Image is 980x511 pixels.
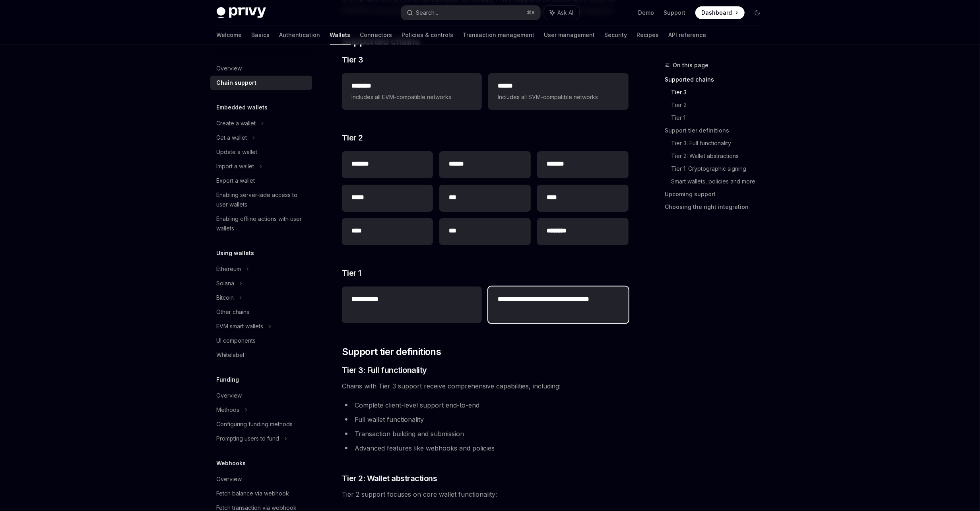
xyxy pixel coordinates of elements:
a: Tier 3 [671,86,770,99]
a: Smart wallets, policies and more [671,175,770,188]
div: Overview [217,64,242,73]
span: Tier 2 support focuses on core wallet functionality: [342,489,629,500]
a: Basics [252,25,270,45]
button: Search...⌘K [401,6,540,20]
a: Export a wallet [210,174,312,188]
a: **** ***Includes all EVM-compatible networks [342,73,482,110]
a: Other chains [210,305,312,319]
a: Overview [210,388,312,403]
span: Tier 2: Wallet abstractions [342,473,437,484]
a: Connectors [360,25,392,45]
h5: Using wallets [217,248,254,258]
div: Prompting users to fund [217,434,279,443]
a: Wallets [330,25,351,45]
a: Tier 1: Cryptographic signing [671,162,770,175]
a: Welcome [217,25,242,45]
span: Ask AI [558,9,574,17]
div: Ethereum [217,264,241,274]
a: User management [544,25,595,45]
a: UI components [210,334,312,348]
a: Authentication [279,25,320,45]
a: Whitelabel [210,348,312,362]
li: Full wallet functionality [342,414,629,425]
a: Configuring funding methods [210,417,312,431]
a: Supported chains [665,73,770,86]
div: Methods [217,405,240,415]
div: Update a wallet [217,147,258,157]
div: Overview [217,474,242,484]
span: Tier 2 [342,132,363,143]
span: Includes all EVM-compatible networks [351,92,472,102]
h5: Funding [217,375,239,384]
span: Support tier definitions [342,345,441,358]
h5: Webhooks [217,458,246,468]
span: Tier 1 [342,267,361,279]
a: Fetch balance via webhook [210,486,312,501]
span: Tier 3 [342,54,363,65]
img: dark logo [217,7,266,18]
h5: Embedded wallets [217,103,268,112]
li: Transaction building and submission [342,428,629,439]
span: Chains with Tier 3 support receive comprehensive capabilities, including: [342,380,629,392]
div: Search... [416,8,439,18]
div: Bitcoin [217,293,234,302]
div: Overview [217,391,242,400]
a: Dashboard [695,6,745,19]
div: Enabling offline actions with user wallets [217,214,307,233]
a: Tier 3: Full functionality [671,137,770,150]
a: Demo [638,9,654,17]
span: Includes all SVM-compatible networks [498,92,619,102]
div: Export a wallet [217,176,255,185]
a: Support tier definitions [665,124,770,137]
a: Tier 2: Wallet abstractions [671,150,770,162]
a: Enabling offline actions with user wallets [210,212,312,236]
a: Tier 1 [671,111,770,124]
a: **** *Includes all SVM-compatible networks [488,73,628,110]
div: Get a wallet [217,133,247,142]
a: Enabling server-side access to user wallets [210,188,312,212]
a: Update a wallet [210,145,312,159]
a: Overview [210,472,312,486]
span: Dashboard [702,9,732,17]
a: API reference [669,25,706,45]
a: Transaction management [463,25,535,45]
li: Complete client-level support end-to-end [342,400,629,411]
span: On this page [673,60,709,70]
a: Recipes [637,25,659,45]
div: Configuring funding methods [217,419,293,429]
div: Solana [217,279,235,288]
div: Create a wallet [217,119,256,128]
div: UI components [217,336,256,345]
a: Upcoming support [665,188,770,201]
button: Ask AI [544,6,579,20]
div: Import a wallet [217,162,254,171]
div: Other chains [217,307,250,317]
li: Advanced features like webhooks and policies [342,443,629,454]
div: Chain support [217,78,257,88]
div: Enabling server-side access to user wallets [217,190,307,209]
a: Chain support [210,76,312,90]
button: Toggle dark mode [751,6,764,19]
span: Tier 3: Full functionality [342,365,427,376]
div: EVM smart wallets [217,322,264,331]
div: Fetch balance via webhook [217,489,289,498]
a: Support [664,9,686,17]
a: Overview [210,61,312,76]
a: Security [605,25,627,45]
div: Whitelabel [217,350,245,360]
a: Choosing the right integration [665,201,770,213]
span: ⌘ K [527,10,536,16]
a: Policies & controls [402,25,454,45]
a: Tier 2 [671,99,770,111]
